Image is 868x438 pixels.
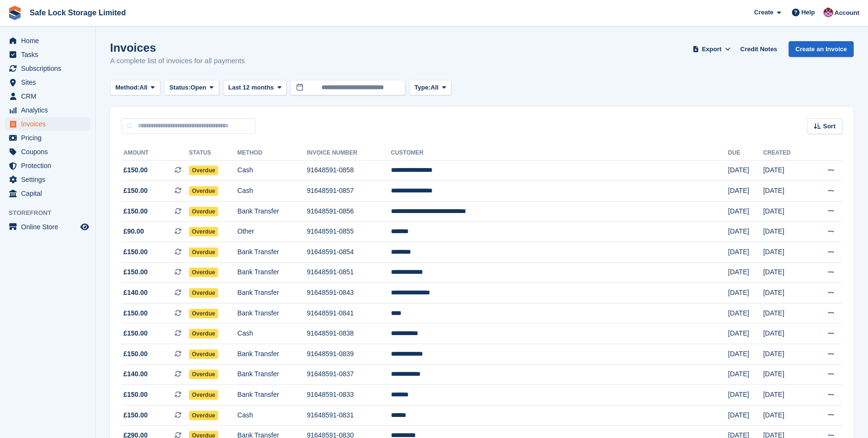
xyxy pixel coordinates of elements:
td: [DATE] [728,222,763,242]
span: £90.00 [123,226,144,236]
span: Overdue [189,227,218,236]
button: Export [690,41,733,57]
a: menu [5,62,90,75]
a: menu [5,173,90,186]
td: [DATE] [763,222,809,242]
span: Overdue [189,370,218,379]
a: menu [5,159,90,172]
span: Tasks [21,48,78,61]
a: menu [5,34,90,47]
span: Open [190,83,206,92]
a: menu [5,103,90,117]
td: 91648591-0857 [307,181,390,202]
td: Bank Transfer [237,344,307,365]
span: All [431,83,439,92]
td: [DATE] [728,160,763,181]
span: CRM [21,90,78,103]
span: Overdue [189,309,218,318]
td: Cash [237,405,307,426]
span: Help [801,8,815,17]
td: [DATE] [728,364,763,385]
td: [DATE] [728,283,763,303]
span: Storefront [9,208,95,218]
span: Overdue [189,268,218,277]
a: menu [5,145,90,158]
td: 91648591-0856 [307,201,390,222]
td: [DATE] [763,385,809,405]
td: Cash [237,181,307,202]
span: Online Store [21,220,78,234]
span: Pricing [21,131,78,145]
th: Amount [122,146,189,161]
span: £150.00 [123,349,148,359]
th: Due [728,146,763,161]
td: [DATE] [728,181,763,202]
button: Method: All [110,80,160,96]
button: Status: Open [164,80,219,96]
td: [DATE] [763,160,809,181]
a: menu [5,48,90,61]
td: [DATE] [763,364,809,385]
td: Cash [237,324,307,344]
th: Method [237,146,307,161]
a: menu [5,131,90,145]
th: Created [763,146,809,161]
span: Sort [823,122,835,131]
td: Bank Transfer [237,201,307,222]
td: Bank Transfer [237,283,307,303]
td: Bank Transfer [237,385,307,405]
th: Customer [391,146,728,161]
td: [DATE] [763,201,809,222]
span: Sites [21,76,78,89]
span: £140.00 [123,369,148,379]
span: Coupons [21,145,78,158]
td: 91648591-0831 [307,405,390,426]
td: [DATE] [728,324,763,344]
span: Overdue [189,207,218,216]
td: 91648591-0858 [307,160,390,181]
a: menu [5,187,90,200]
td: [DATE] [728,262,763,283]
span: £150.00 [123,390,148,400]
span: £150.00 [123,328,148,338]
th: Invoice Number [307,146,390,161]
img: Toni Ebong [823,8,833,17]
button: Type: All [409,80,451,96]
span: Capital [21,187,78,200]
h1: Invoices [110,41,245,54]
td: [DATE] [763,242,809,263]
span: Account [835,8,859,18]
span: Subscriptions [21,62,78,75]
button: Last 12 months [223,80,287,96]
span: Overdue [189,411,218,420]
span: Type: [414,83,431,92]
span: Overdue [189,166,218,175]
td: [DATE] [728,242,763,263]
span: £150.00 [123,186,148,196]
span: All [140,83,148,92]
td: [DATE] [763,405,809,426]
a: menu [5,76,90,89]
img: stora-icon-8386f47178a22dfd0bd8f6a31ec36ba5ce8667c1dd55bd0f319d3a0aa187defe.svg [8,6,22,20]
td: 91648591-0854 [307,242,390,263]
span: Home [21,34,78,47]
span: £150.00 [123,308,148,318]
span: £140.00 [123,288,148,298]
span: Invoices [21,117,78,131]
td: 91648591-0841 [307,303,390,324]
td: [DATE] [728,344,763,365]
td: [DATE] [728,385,763,405]
span: Overdue [189,247,218,257]
td: [DATE] [763,324,809,344]
td: [DATE] [763,303,809,324]
a: menu [5,117,90,131]
td: 91648591-0838 [307,324,390,344]
span: £150.00 [123,410,148,420]
td: Other [237,222,307,242]
span: Settings [21,173,78,186]
td: Bank Transfer [237,364,307,385]
a: menu [5,220,90,234]
span: Method: [115,83,140,92]
span: £150.00 [123,267,148,277]
td: Bank Transfer [237,262,307,283]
